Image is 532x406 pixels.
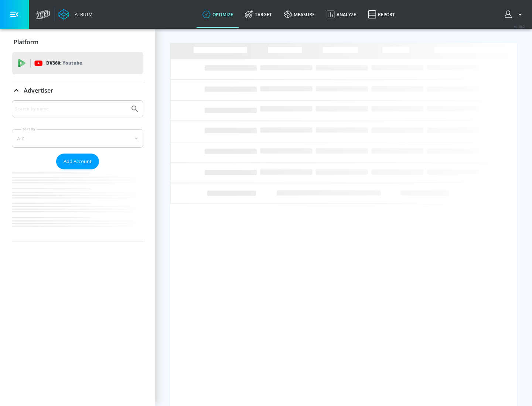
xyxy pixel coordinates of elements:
[239,1,278,28] a: Target
[56,154,99,169] button: Add Account
[514,24,525,28] span: v 4.19.0
[64,157,92,166] span: Add Account
[12,129,143,148] div: A-Z
[197,1,239,28] a: optimize
[62,59,82,67] p: Youtube
[12,32,143,52] div: Platform
[278,1,321,28] a: measure
[362,1,401,28] a: Report
[15,104,127,114] input: Search by name
[12,52,143,74] div: DV360: Youtube
[321,1,362,28] a: Analyze
[12,100,143,241] div: Advertiser
[24,86,53,94] p: Advertiser
[12,169,143,241] nav: list of Advertiser
[14,38,38,46] p: Platform
[58,9,93,20] a: Atrium
[12,80,143,101] div: Advertiser
[21,127,37,131] label: Sort By
[46,59,82,67] p: DV360:
[72,11,93,18] div: Atrium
